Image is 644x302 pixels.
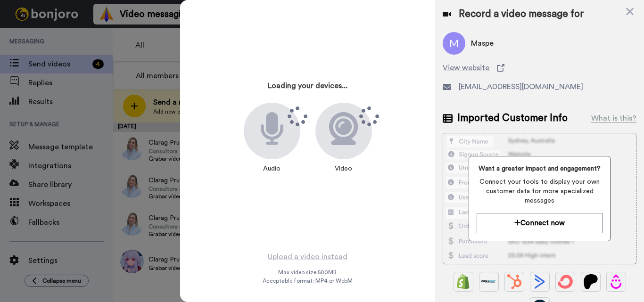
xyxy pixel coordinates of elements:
[477,177,603,205] span: Connect your tools to display your own customer data for more specialized messages
[258,159,285,178] div: Audio
[263,277,353,285] span: Acceptable format: MP4 or WebM
[443,62,636,73] a: View website
[591,113,636,124] div: What is this?
[609,274,624,289] img: Drip
[477,164,603,173] span: Want a greater impact and engagement?
[507,274,522,289] img: Hubspot
[443,62,489,73] span: View website
[477,213,603,233] button: Connect now
[456,274,471,289] img: Shopify
[268,82,347,90] h3: Loading your devices...
[481,274,496,289] img: Ontraport
[532,274,547,289] img: ActiveCampaign
[265,251,350,263] button: Upload a video instead
[279,269,337,276] span: Max video size: 500 MB
[558,274,573,289] img: ConvertKit
[583,274,598,289] img: Patreon
[457,111,568,125] span: Imported Customer Info
[330,159,357,178] div: Video
[459,81,583,92] span: [EMAIL_ADDRESS][DOMAIN_NAME]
